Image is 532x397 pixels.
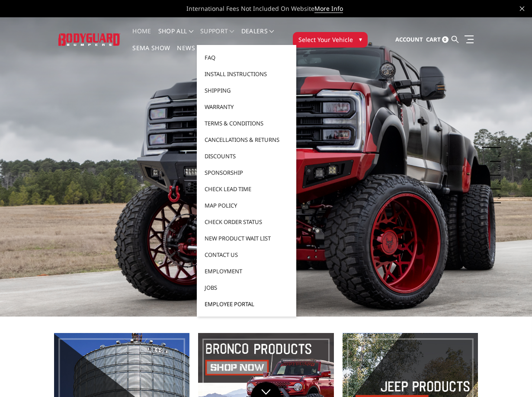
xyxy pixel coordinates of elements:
[200,99,293,115] a: Warranty
[200,247,293,263] a: Contact Us
[200,230,293,247] a: New Product Wait List
[177,45,195,62] a: News
[359,35,362,44] span: ▾
[426,35,441,43] span: Cart
[200,131,293,148] a: Cancellations & Returns
[314,4,343,13] a: More Info
[200,148,293,164] a: Discounts
[200,181,293,197] a: Check Lead Time
[492,176,501,189] button: 4 of 5
[200,49,293,66] a: FAQ
[58,33,120,45] img: BODYGUARD BUMPERS
[293,32,368,48] button: Select Your Vehicle
[200,263,293,279] a: Employment
[200,115,293,131] a: Terms & Conditions
[395,28,423,51] a: Account
[200,164,293,181] a: Sponsorship
[200,214,293,230] a: Check Order Status
[132,45,170,62] a: SEMA Show
[492,134,501,148] button: 1 of 5
[492,189,501,203] button: 5 of 5
[200,82,293,99] a: Shipping
[132,28,151,45] a: Home
[492,148,501,162] button: 2 of 5
[200,197,293,214] a: MAP Policy
[442,36,449,43] span: 0
[492,162,501,176] button: 3 of 5
[200,66,293,82] a: Install Instructions
[200,28,234,45] a: Support
[241,28,274,45] a: Dealers
[426,28,449,51] a: Cart 0
[395,35,423,43] span: Account
[200,279,293,296] a: Jobs
[200,296,293,312] a: Employee Portal
[489,355,532,397] iframe: Chat Widget
[298,35,353,44] span: Select Your Vehicle
[158,28,193,45] a: shop all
